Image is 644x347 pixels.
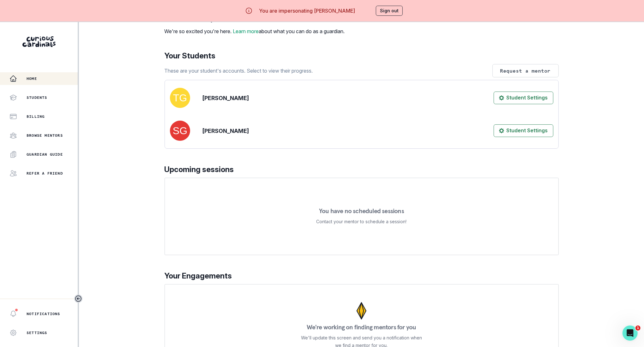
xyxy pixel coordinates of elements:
[165,270,559,282] p: Your Engagements
[319,208,404,214] p: You have no scheduled sessions
[27,171,63,176] p: Refer a friend
[165,11,345,24] p: afternoon , Lauren
[165,27,345,35] p: We're so excited you're here. about what you can do as a guardian.
[27,311,60,316] p: Notifications
[27,133,63,138] p: Browse Mentors
[27,330,47,335] p: Settings
[170,121,190,141] img: svg
[27,114,45,119] p: Billing
[203,127,249,135] p: [PERSON_NAME]
[165,67,313,75] p: These are your student's accounts. Select to view their progress.
[203,94,249,102] p: [PERSON_NAME]
[27,76,37,81] p: Home
[22,36,56,47] img: Curious Cardinals Logo
[74,295,82,303] button: Toggle sidebar
[494,124,553,137] button: Student Settings
[623,326,638,341] iframe: Intercom live chat
[307,324,416,330] p: We're working on finding mentors for you
[165,164,559,175] p: Upcoming sessions
[376,6,403,16] button: Sign out
[170,88,190,108] img: svg
[635,326,641,331] span: 1
[494,92,553,104] button: Student Settings
[259,7,355,15] p: You are impersonating [PERSON_NAME]
[165,50,559,62] p: Your Students
[27,95,47,100] p: Students
[492,64,559,77] button: Request a mentor
[316,218,407,225] p: Contact your mentor to schedule a session!
[233,28,259,34] a: Learn more
[27,152,63,157] p: Guardian Guide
